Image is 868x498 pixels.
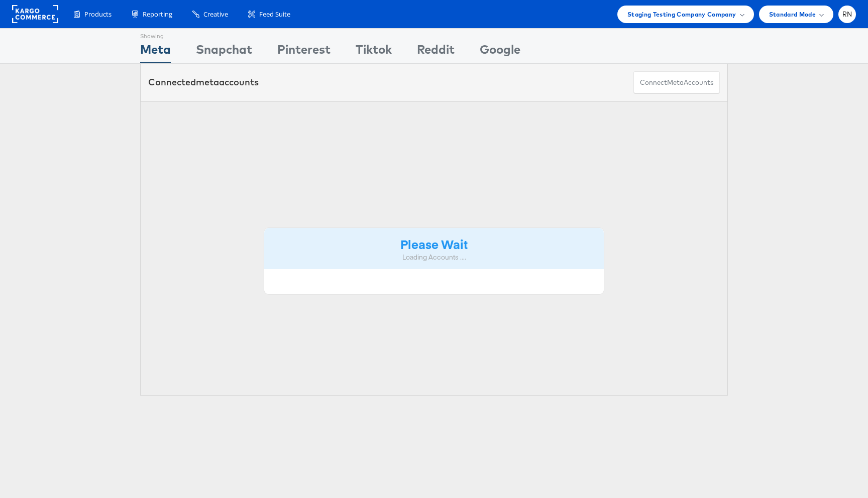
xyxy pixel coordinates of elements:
[627,9,736,20] span: Staging Testing Company Company
[633,71,720,94] button: ConnectmetaAccounts
[140,41,171,63] div: Meta
[769,9,816,20] span: Standard Mode
[480,41,520,63] div: Google
[277,41,331,63] div: Pinterest
[203,10,228,19] span: Creative
[140,29,171,41] div: Showing
[356,41,392,63] div: Tiktok
[148,76,259,89] div: Connected accounts
[842,11,852,18] span: RN
[84,10,112,19] span: Products
[667,78,684,87] span: meta
[272,253,596,262] div: Loading Accounts ....
[143,10,172,19] span: Reporting
[400,235,468,252] strong: Please Wait
[417,41,455,63] div: Reddit
[259,10,290,19] span: Feed Suite
[196,41,252,63] div: Snapchat
[196,76,219,88] span: meta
